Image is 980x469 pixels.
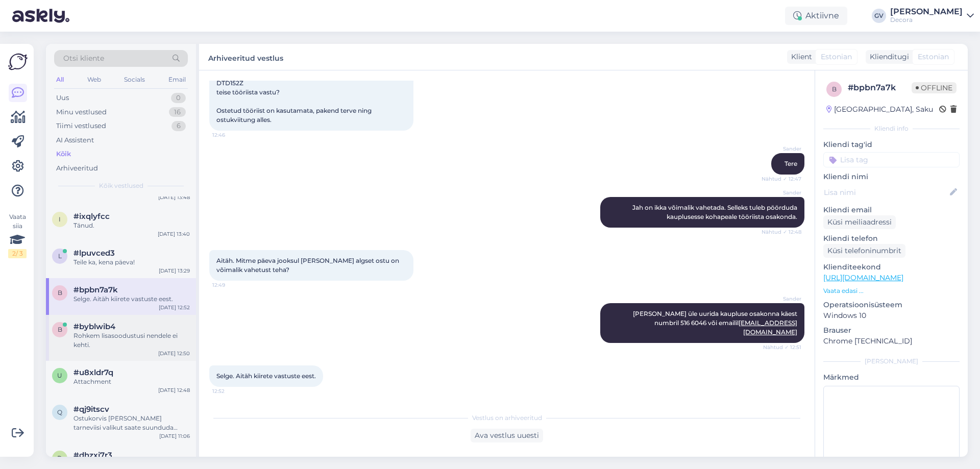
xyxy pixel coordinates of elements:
[823,325,960,336] p: Brauser
[212,281,251,289] span: 12:49
[739,319,797,336] a: [EMAIL_ADDRESS][DOMAIN_NAME]
[763,189,801,196] span: Sander
[73,368,113,377] span: #u8xldr7q
[73,294,190,304] div: Selge. Aitäh kiirete vastuste eest.
[159,432,190,440] div: [DATE] 11:06
[212,387,251,395] span: 12:52
[99,181,143,190] span: Kõik vestlused
[763,145,801,153] span: Sander
[823,336,960,347] p: Chrome [TECHNICAL_ID]
[73,322,115,331] span: #byblwib4
[823,139,960,150] p: Kliendi tag'id
[56,121,106,131] div: Tiimi vestlused
[59,215,61,223] span: i
[824,187,948,198] input: Lisa nimi
[821,52,852,62] span: Estonian
[890,8,963,16] div: [PERSON_NAME]
[823,205,960,215] p: Kliendi email
[73,405,109,414] span: #qj9itscv
[823,152,960,167] input: Lisa tag
[912,82,957,93] span: Offline
[471,429,543,442] div: Ava vestlus uuesti
[57,454,62,462] span: d
[208,50,283,64] label: Arhiveeritud vestlus
[848,82,912,94] div: # bpbn7a7k
[785,160,797,167] span: Tere
[823,233,960,244] p: Kliendi telefon
[73,451,112,460] span: #dhzxj7r3
[8,52,28,71] img: Askly Logo
[866,52,909,62] div: Klienditugi
[159,267,190,275] div: [DATE] 13:29
[159,304,190,311] div: [DATE] 12:52
[823,244,905,258] div: Küsi telefoninumbrit
[762,228,801,236] span: Nähtud ✓ 12:48
[823,215,896,229] div: Küsi meiliaadressi
[73,249,115,258] span: #lpuvced3
[169,107,186,117] div: 16
[823,262,960,273] p: Klienditeekond
[785,7,847,25] div: Aktiivne
[890,8,974,24] a: [PERSON_NAME]Decora
[763,343,801,351] span: Nähtud ✓ 12:51
[787,52,812,62] div: Klient
[158,350,190,357] div: [DATE] 12:50
[216,257,401,274] span: Aitäh. Mitme päeva jooksul [PERSON_NAME] algset ostu on võimalik vahetust teha?
[54,73,66,86] div: All
[57,408,62,416] span: q
[872,9,886,23] div: GV
[73,414,190,432] div: Ostukorvis [PERSON_NAME] tarneviisi valikut saate suunduda andmete/[PERSON_NAME] valiku lehele.
[823,372,960,383] p: Märkmed
[823,310,960,321] p: Windows 10
[73,221,190,230] div: Tänud.
[918,52,949,62] span: Estonian
[166,73,188,86] div: Email
[56,93,69,103] div: Uus
[158,386,190,394] div: [DATE] 12:48
[73,331,190,350] div: Rohkem lisasoodustusi nendele ei kehti.
[171,121,186,131] div: 6
[158,193,190,201] div: [DATE] 13:48
[826,104,933,115] div: [GEOGRAPHIC_DATA], Saku
[73,285,118,294] span: #bpbn7a7k
[823,124,960,133] div: Kliendi info
[56,107,107,117] div: Minu vestlused
[73,377,190,386] div: Attachment
[632,204,799,220] span: Jah on ikka võimalik vahetada. Selleks tuleb pöörduda kauplusesse kohapeale tööriista osakonda.
[56,135,94,145] div: AI Assistent
[823,286,960,295] p: Vaata edasi ...
[472,413,542,423] span: Vestlus on arhiveeritud
[63,53,104,64] span: Otsi kliente
[823,300,960,310] p: Operatsioonisüsteem
[58,289,62,297] span: b
[823,273,903,282] a: [URL][DOMAIN_NAME]
[762,175,801,183] span: Nähtud ✓ 12:47
[56,149,71,159] div: Kõik
[212,131,251,139] span: 12:46
[216,372,316,380] span: Selge. Aitäh kiirete vastuste eest.
[8,212,27,258] div: Vaata siia
[73,212,110,221] span: #ixqlyfcc
[158,230,190,238] div: [DATE] 13:40
[73,258,190,267] div: Teile ka, kena päeva!
[8,249,27,258] div: 2 / 3
[823,357,960,366] div: [PERSON_NAME]
[85,73,103,86] div: Web
[57,372,62,379] span: u
[832,85,837,93] span: b
[890,16,963,24] div: Decora
[633,310,799,336] span: [PERSON_NAME] üle uurida kaupluse osakonna käest numbril 516 6046 või emailil
[823,171,960,182] p: Kliendi nimi
[763,295,801,303] span: Sander
[58,326,62,333] span: b
[171,93,186,103] div: 0
[122,73,147,86] div: Socials
[56,163,98,174] div: Arhiveeritud
[58,252,62,260] span: l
